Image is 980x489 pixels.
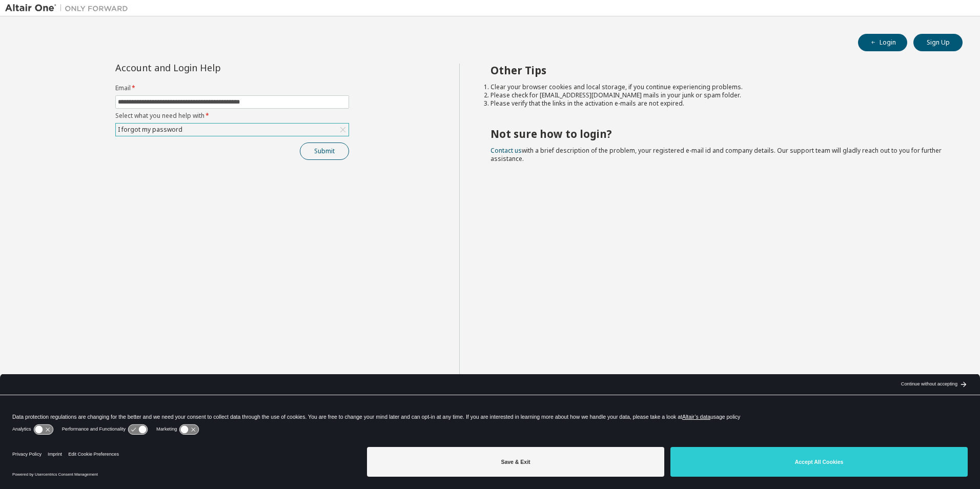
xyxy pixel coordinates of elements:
img: Altair One [5,3,133,13]
h2: Not sure how to login? [491,127,945,140]
button: Login [858,34,907,51]
div: I forgot my password [116,124,184,135]
a: Contact us [491,146,522,155]
button: Sign Up [913,34,963,51]
li: Please check for [EMAIL_ADDRESS][DOMAIN_NAME] mails in your junk or spam folder. [491,91,945,99]
button: Submit [300,142,349,160]
div: Account and Login Help [115,64,302,72]
li: Please verify that the links in the activation e-mails are not expired. [491,99,945,108]
h2: Other Tips [491,64,945,77]
span: with a brief description of the problem, your registered e-mail id and company details. Our suppo... [491,146,942,163]
label: Select what you need help with [115,112,349,120]
li: Clear your browser cookies and local storage, if you continue experiencing problems. [491,83,945,91]
div: I forgot my password [116,124,349,136]
label: Email [115,84,349,92]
